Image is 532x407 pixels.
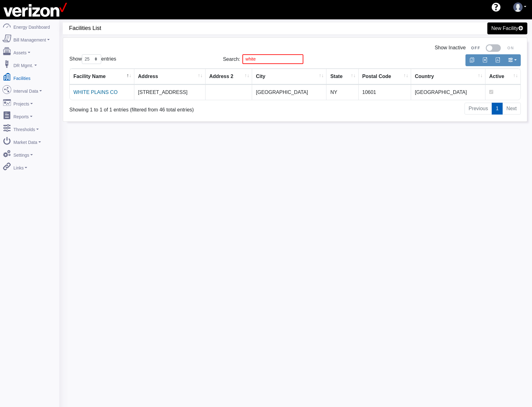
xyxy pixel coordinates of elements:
[82,54,101,64] select: Showentries
[359,85,411,100] td: 10601
[242,54,303,64] input: Search:
[487,22,527,34] a: New Facility
[485,69,520,85] th: Active : activate to sort column ascending
[411,69,485,85] th: Country : activate to sort column ascending
[223,54,303,64] label: Search:
[134,85,206,100] td: [STREET_ADDRESS]
[491,54,504,66] button: Generate PDF
[492,103,503,115] a: 1
[69,44,521,52] div: Show Inactive
[513,2,523,12] img: user-3.svg
[326,85,358,100] td: NY
[411,85,485,100] td: [GEOGRAPHIC_DATA]
[70,69,134,85] th: Facility Name : activate to sort column descending
[69,54,116,64] label: Show entries
[73,90,117,95] a: WHITE PLAINS CO
[326,69,358,85] th: State : activate to sort column ascending
[69,102,252,114] div: Showing 1 to 1 of 1 entries (filtered from 46 total entries)
[359,69,411,85] th: Postal Code : activate to sort column ascending
[134,69,206,85] th: Address : activate to sort column ascending
[252,85,326,100] td: [GEOGRAPHIC_DATA]
[252,69,326,85] th: City : activate to sort column ascending
[206,69,252,85] th: Address 2 : activate to sort column ascending
[465,54,479,66] button: Copy to clipboard
[478,54,491,66] button: Export to Excel
[69,22,298,34] span: Facilities List
[504,54,521,66] button: Show/Hide Columns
